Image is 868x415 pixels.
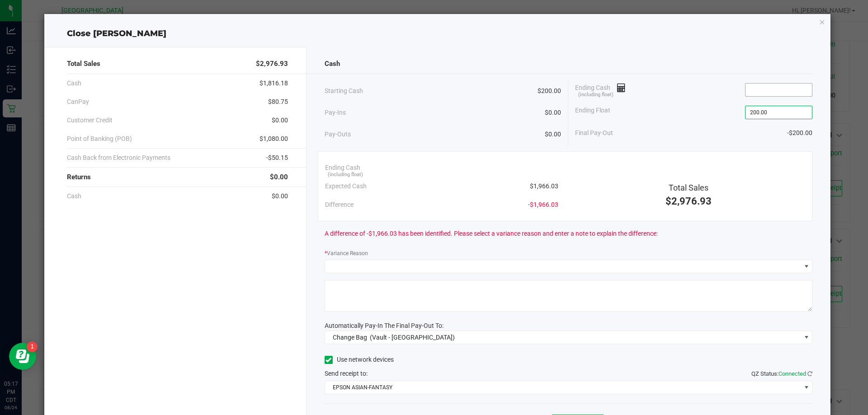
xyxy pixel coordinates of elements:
span: Expected Cash [325,182,367,191]
span: $80.75 [268,97,288,107]
div: Close [PERSON_NAME] [44,28,831,40]
span: Total Sales [67,59,100,69]
span: Point of Banking (POB) [67,134,132,144]
span: Connected [778,370,806,377]
span: -$200.00 [787,128,812,138]
span: $0.00 [545,130,561,139]
span: $2,976.93 [665,196,712,207]
span: $0.00 [270,172,288,182]
span: Cash [67,191,81,201]
span: Cash [67,79,81,88]
iframe: Resource center unread badge [27,341,38,352]
span: QZ Status: [751,370,812,377]
span: Final Pay-Out [575,128,613,138]
span: (including float) [578,91,613,99]
span: Starting Cash [325,86,363,96]
div: Returns [67,168,288,187]
span: (including float) [328,171,363,179]
span: $200.00 [538,86,561,96]
span: $0.00 [272,116,288,125]
span: $1,816.18 [259,79,288,88]
span: EPSON ASIAN-FANTASY [325,381,801,394]
span: -$50.15 [266,153,288,163]
span: Difference [325,200,354,210]
span: -$1,966.03 [528,200,558,210]
span: Ending Cash [325,163,360,173]
span: $1,080.00 [259,134,288,144]
span: Total Sales [669,183,708,192]
span: A difference of -$1,966.03 has been identified. Please select a variance reason and enter a note ... [325,229,658,238]
iframe: Resource center [9,343,36,370]
label: Use network devices [325,355,394,364]
span: $0.00 [272,191,288,201]
span: Cash [325,59,340,69]
span: CanPay [67,97,89,107]
span: $0.00 [545,108,561,117]
span: $1,966.03 [530,182,558,191]
span: Send receipt to: [325,370,368,377]
span: $2,976.93 [256,59,288,69]
span: Change Bag [333,334,367,341]
span: (Vault - [GEOGRAPHIC_DATA]) [370,334,455,341]
span: Ending Float [575,106,610,119]
span: Pay-Outs [325,130,351,139]
span: Pay-Ins [325,108,346,117]
span: Customer Credit [67,116,113,125]
span: Cash Back from Electronic Payments [67,153,170,163]
label: Variance Reason [325,249,368,257]
span: Ending Cash [575,83,626,97]
span: Automatically Pay-In The Final Pay-Out To: [325,322,443,329]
